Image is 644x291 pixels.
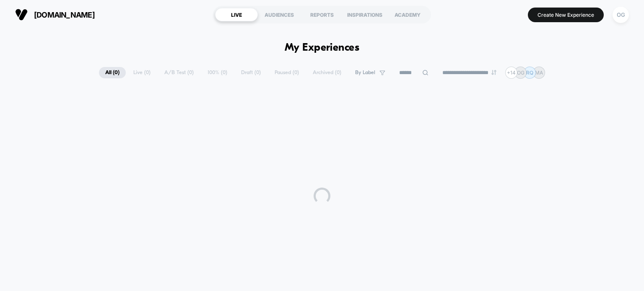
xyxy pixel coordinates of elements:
div: REPORTS [301,8,343,21]
p: RQ [526,70,533,76]
p: OG [517,70,525,76]
img: end [491,70,496,75]
div: LIVE [215,8,258,21]
div: ACADEMY [386,8,429,21]
div: OG [613,7,629,23]
span: [DOMAIN_NAME] [34,10,95,19]
button: Create New Experience [528,8,604,22]
span: By Label [355,70,375,76]
button: [DOMAIN_NAME] [13,8,97,21]
div: AUDIENCES [258,8,301,21]
p: MA [535,70,543,76]
button: OG [610,6,631,23]
h1: My Experiences [285,42,360,54]
img: Visually logo [15,8,28,21]
div: INSPIRATIONS [343,8,386,21]
span: All ( 0 ) [99,67,126,78]
div: + 14 [505,67,517,79]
